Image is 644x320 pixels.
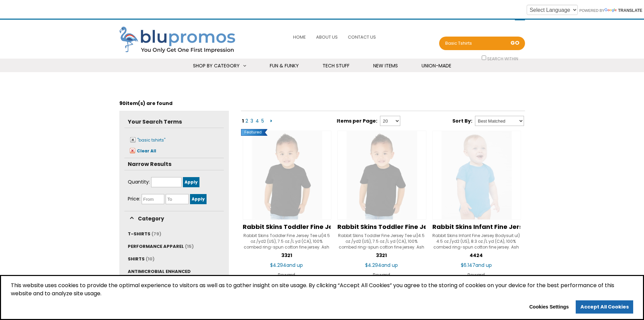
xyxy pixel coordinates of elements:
a: Union-Made [413,59,460,73]
div: Powered by [522,3,642,16]
span: This website uses cookies to provide the optimal experience to visitors as well as to gather insi... [11,281,633,300]
span: Union-Made [422,62,451,69]
a: Translate [604,8,642,13]
a: Clear All [128,147,156,154]
div: Rabbit Skins Toddler Fine Jersey Tee ul)4.5 oz./yd2 (US), 7.5 oz./L yd (CA), 100% combed ring-spu... [337,233,426,250]
span: and up [475,262,492,269]
span: ANTIMICROBIAL ENHANCED PRODUCTS [128,268,191,284]
select: Language Translate Widget [527,5,578,15]
a: Rabbit Skins Toddler Fine Jersey Tee [337,223,426,231]
span: SHIRTS [128,256,145,262]
span: Rabbit Skins Toddler Fine Jersey Tee [243,222,360,231]
a: Fun & Funky [261,59,307,73]
div: item(s) are found [119,96,525,111]
span: (15) [185,243,194,250]
a: Rabbit Skins Toddler Fine Jersey Tee [243,223,331,231]
span: $4.294 [365,262,398,269]
img: Rabbit Skins Infant Fine Jersey Bodysuit [432,131,521,220]
h5: Your Search Terms [124,116,224,128]
a: 5 [261,118,265,124]
button: Cookies Settings [525,302,573,313]
span: 90 [119,100,126,107]
span: Category [137,214,165,223]
span: and up [286,262,303,269]
span: Fun & Funky [270,62,299,69]
span: Quantity [128,178,150,185]
a: PERFORMANCE APPAREL (15) [128,243,194,250]
span: $4.294 [270,262,303,269]
span: About Us [316,34,338,40]
img: Rabbit Skins Toddler Fine Jersey Tee [243,131,332,220]
div: Featured [241,129,267,136]
span: 1 [242,118,244,124]
span: Price [128,195,140,202]
div: Reward [243,270,331,280]
img: Google Translate [604,8,618,13]
input: Apply [183,177,199,187]
a: Contact Us [346,30,378,44]
span: "basic tshirts" [137,137,165,143]
img: Rabbit Skins Toddler Fine Jersey Tee [337,131,426,220]
a: 2 [245,118,249,124]
a: T-SHIRTS (79) [128,231,161,237]
label: Sort By: [452,118,474,124]
a: Home [291,30,308,44]
span: $6.147 [461,262,492,269]
span: New Items [373,62,398,69]
a: SHIRTS (10) [128,256,154,262]
a: New Items [365,59,406,73]
a: Tech Stuff [314,59,358,73]
span: 4424 [470,252,483,259]
span: Contact Us [348,34,376,40]
a: About Us [314,30,339,44]
input: To [166,194,189,204]
span: T-SHIRTS [128,231,150,237]
a: 3 [250,118,254,124]
span: and up [381,262,398,269]
span: Rabbit Skins Infant Fine Jersey Bodysuit [432,222,560,231]
span: Home [293,34,306,40]
a: ANTIMICROBIAL ENHANCED PRODUCTS (9) [128,268,191,284]
span: Shop By Category [193,62,240,69]
div: Rabbit Skins Infant Fine Jersey Bodysuit ul) 4.5 oz./yd2 (US), 8.3 oz./L yd (CA), 100% combed rin... [432,233,521,250]
img: Blupromos LLC's Logo [119,26,241,54]
span: (79) [151,231,161,237]
a: > [269,118,273,124]
span: Tech Stuff [323,62,350,69]
input: From [142,194,165,204]
span: Clear All [137,148,156,154]
a: allow cookies [576,300,633,314]
div: Reward [432,270,521,280]
input: Apply [190,194,207,204]
span: (10) [146,256,154,262]
a: 4 [255,118,260,124]
span: 3321 [376,252,387,259]
span: 3321 [281,252,292,259]
div: Reward [337,270,426,280]
a: Rabbit Skins Infant Fine Jersey Bodysuit [432,223,521,231]
div: Rabbit Skins Toddler Fine Jersey Tee ul)4.5 oz./yd2 (US), 7.5 oz./L yd (CA), 100% combed ring-spu... [243,233,331,250]
span: PERFORMANCE APPAREL [128,243,184,250]
a: "basic tshirts" [128,136,165,144]
a: Category [128,215,165,222]
a: Shop By Category [185,59,255,73]
h5: Narrow Results [124,158,224,170]
label: Items per Page: [337,118,379,124]
span: Rabbit Skins Toddler Fine Jersey Tee [337,222,455,231]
